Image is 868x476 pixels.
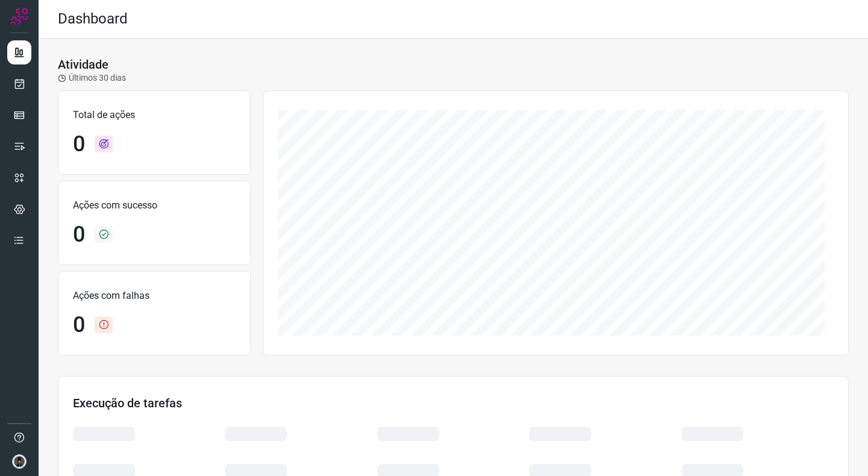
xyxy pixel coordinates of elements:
h3: Execução de tarefas [73,396,834,410]
p: Total de ações [73,108,236,122]
img: d44150f10045ac5288e451a80f22ca79.png [12,454,27,469]
h1: 0 [73,312,85,338]
h1: 0 [73,131,85,157]
p: Ações com falhas [73,289,236,303]
img: Logo [10,7,28,25]
h1: 0 [73,222,85,248]
h2: Dashboard [58,10,128,28]
p: Ações com sucesso [73,198,236,213]
h3: Atividade [58,57,108,72]
p: Últimos 30 dias [58,72,126,84]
